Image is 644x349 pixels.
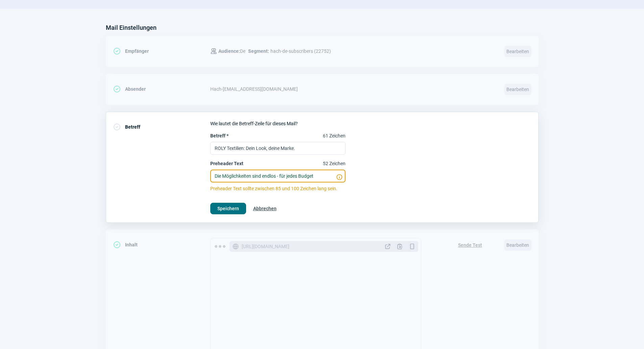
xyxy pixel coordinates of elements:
[242,243,289,250] span: [URL][DOMAIN_NAME]
[106,22,157,33] h3: Mail Einstellungen
[113,120,210,134] div: Betreff
[504,84,531,95] span: Bearbeiten
[210,160,243,167] span: Preheader Text
[210,203,246,214] button: Speichern
[210,120,531,127] div: Wie lautet die Betreff-Zeile für dieses Mail?
[113,238,210,252] div: Inhalt
[217,203,239,214] span: Speichern
[504,46,531,57] span: Bearbeiten
[504,239,531,251] span: Bearbeiten
[253,203,277,214] span: Abbrechen
[210,185,345,192] span: Preheader Text sollte zwischen 85 und 100 Zeichen lang sein.
[113,44,210,58] div: Empfänger
[246,203,284,214] button: Abbrechen
[218,48,240,54] span: Audience:
[451,238,489,251] button: Sende Test
[210,142,345,155] input: Betreff *61 Zeichen
[210,44,331,58] div: hach-de-subscribers (22752)
[210,82,496,96] div: Hach - [EMAIL_ADDRESS][DOMAIN_NAME]
[458,240,482,250] span: Sende Test
[323,160,345,167] span: 52 Zeichen
[113,82,210,96] div: Absender
[218,47,245,55] span: De
[323,132,345,139] span: 61 Zeichen
[248,47,269,55] span: Segment:
[210,170,345,182] input: Preheader Text52 Zeichen
[210,132,229,139] span: Betreff *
